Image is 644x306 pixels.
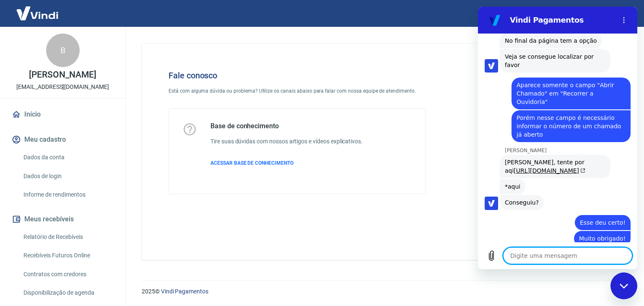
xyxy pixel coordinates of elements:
[478,7,637,269] iframe: Janela de mensagens
[161,288,208,295] a: Vindi Pagamentos
[210,137,363,146] h6: Tire suas dúvidas com nossos artigos e vídeos explicativos.
[610,272,637,299] iframe: Botão para abrir a janela de mensagens, conversa em andamento
[10,0,65,26] img: Vindi
[142,287,624,296] p: 2025 ©
[20,228,115,246] a: Relatório de Recebíveis
[20,186,115,203] a: Informe de rendimentos
[461,57,589,169] img: Fale conosco
[20,266,115,283] a: Contratos com credores
[10,130,115,149] button: Meu cadastro
[210,122,363,130] h5: Base de conhecimento
[20,247,115,264] a: Recebíveis Futuros Online
[210,159,363,167] a: ACESSAR BASE DE CONHECIMENTO
[29,70,96,79] p: [PERSON_NAME]
[16,83,109,91] p: [EMAIL_ADDRESS][DOMAIN_NAME]
[46,34,80,67] div: B
[20,168,115,185] a: Dados de login
[604,6,634,21] button: Sair
[20,284,115,301] a: Disponibilização de agenda
[10,105,115,124] a: Início
[210,160,293,166] span: ACESSAR BASE DE CONHECIMENTO
[10,210,115,228] button: Meus recebíveis
[20,149,115,166] a: Dados da conta
[169,87,426,95] p: Está com alguma dúvida ou problema? Utilize os canais abaixo para falar com nossa equipe de atend...
[169,70,426,80] h4: Fale conosco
